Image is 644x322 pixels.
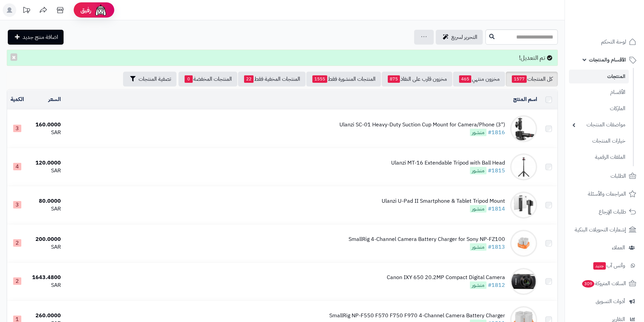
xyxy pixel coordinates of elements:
[470,205,486,213] span: منشور
[513,95,537,103] a: اسم المنتج
[13,125,21,132] span: 3
[589,55,626,65] span: الأقسام والمنتجات
[569,150,629,165] a: الملفات الرقمية
[593,261,625,270] span: وآتس آب
[569,240,640,256] a: العملاء
[30,243,61,251] div: SAR
[581,280,595,288] span: 309
[436,30,483,45] a: التحرير لسريع
[470,281,486,289] span: منشور
[596,297,625,306] span: أدوات التسويق
[470,167,486,174] span: منشور
[569,85,629,100] a: الأقسام
[7,50,558,66] div: تم التعديل!
[13,277,21,285] span: 2
[30,236,61,243] div: 200.0000
[599,207,626,217] span: طلبات الإرجاع
[601,37,626,47] span: لوحة التحكم
[488,243,505,251] a: #1813
[387,274,505,281] div: Canon IXY 650 20.2MP Compact Digital Camera
[569,101,629,116] a: الماركات
[391,159,505,167] div: Ulanzi MT-16 Extendable Tripod with Ball Head
[459,75,471,83] span: 465
[598,6,638,20] img: logo-2.png
[612,243,625,252] span: العملاء
[382,72,452,86] a: مخزون قارب على النفاذ875
[488,281,505,289] a: #1812
[575,225,626,234] span: إشعارات التحويلات البنكية
[30,274,61,281] div: 1643.4800
[48,95,61,103] a: السعر
[569,222,640,238] a: إشعارات التحويلات البنكية
[506,72,558,86] a: كل المنتجات1577
[488,167,505,175] a: #1815
[510,192,537,219] img: Ulanzi U-Pad II Smartphone & Tablet Tripod Mount
[30,159,61,167] div: 120.0000
[593,262,606,270] span: جديد
[611,171,626,181] span: الطلبات
[30,167,61,175] div: SAR
[238,72,306,86] a: المنتجات المخفية فقط22
[470,243,486,251] span: منشور
[94,3,108,17] img: ai-face.png
[569,293,640,309] a: أدوات التسويق
[30,281,61,289] div: SAR
[23,33,58,41] span: اضافة منتج جديد
[569,275,640,292] a: السلات المتروكة309
[30,205,61,213] div: SAR
[488,205,505,213] a: #1814
[10,53,17,61] button: ×
[569,34,640,50] a: لوحة التحكم
[329,312,505,320] div: SmallRig NP-F550 F570 F750 F970 4-Channel Camera Battery Charger
[139,75,171,83] span: تصفية المنتجات
[569,70,629,83] a: المنتجات
[185,75,193,83] span: 0
[30,121,61,129] div: 160.0000
[569,134,629,148] a: خيارات المنتجات
[512,75,527,83] span: 1577
[569,257,640,274] a: وآتس آبجديد
[510,153,537,180] img: Ulanzi MT-16 Extendable Tripod with Ball Head
[178,72,237,86] a: المنتجات المخفضة0
[388,75,400,83] span: 875
[349,236,505,243] div: SmallRig 4-Channel Camera Battery Charger for Sony NP-FZ100
[569,186,640,202] a: المراجعات والأسئلة
[13,201,21,208] span: 3
[30,197,61,205] div: 80.0000
[588,189,626,199] span: المراجعات والأسئلة
[581,279,626,288] span: السلات المتروكة
[30,312,61,320] div: 260.0000
[30,129,61,137] div: SAR
[569,204,640,220] a: طلبات الإرجاع
[510,230,537,257] img: SmallRig 4-Channel Camera Battery Charger for Sony NP-FZ100
[470,129,486,136] span: منشور
[10,95,24,103] a: الكمية
[453,72,505,86] a: مخزون منتهي465
[18,3,35,19] a: تحديثات المنصة
[123,72,176,86] button: تصفية المنتجات
[382,197,505,205] div: Ulanzi U-Pad II Smartphone & Tablet Tripod Mount
[488,128,505,137] a: #1816
[13,239,21,247] span: 2
[80,6,91,14] span: رفيق
[569,168,640,184] a: الطلبات
[569,118,629,132] a: مواصفات المنتجات
[244,75,254,83] span: 22
[339,121,505,129] div: Ulanzi SC-01 Heavy-Duty Suction Cup Mount for Camera/Phone (3")
[306,72,381,86] a: المنتجات المنشورة فقط1555
[312,75,327,83] span: 1555
[451,33,477,41] span: التحرير لسريع
[13,163,21,170] span: 4
[510,268,537,295] img: Canon IXY 650 20.2MP Compact Digital Camera
[510,115,537,142] img: Ulanzi SC-01 Heavy-Duty Suction Cup Mount for Camera/Phone (3")
[8,30,64,45] a: اضافة منتج جديد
